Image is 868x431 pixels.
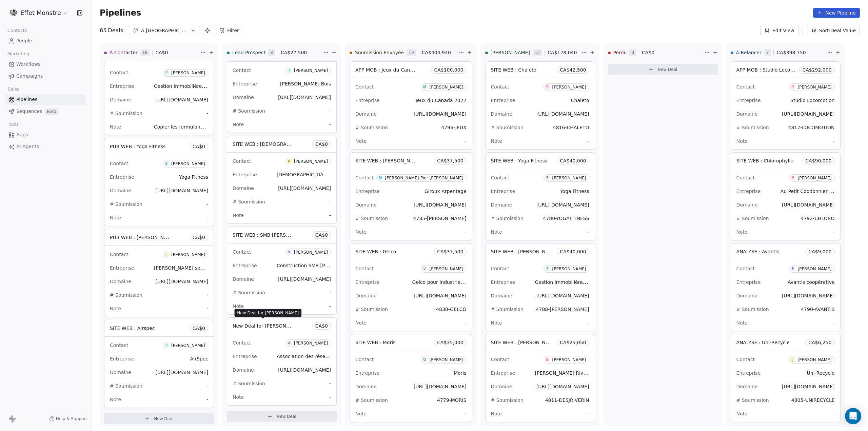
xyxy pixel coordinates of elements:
[491,357,509,362] span: Contact
[329,289,331,296] span: -
[491,189,515,194] span: Entreprise
[731,44,826,61] div: À Relancer7CA$398,750
[329,198,331,205] span: -
[110,306,121,311] span: Note
[154,123,303,130] span: Copier les formulaires de [DOMAIN_NAME] -> [DOMAIN_NAME]
[355,249,396,254] span: SITE WEB : Gelco
[491,216,524,221] span: # Soumission
[465,138,467,144] span: -
[350,334,472,422] div: SITE WEB : MorisCA$35,000ContactG[PERSON_NAME]EntrepriseMorisDomaine[URL][DOMAIN_NAME]# Soumissio...
[764,49,771,56] span: 7
[5,106,86,117] a: SequencesBeta
[45,108,58,115] span: Beta
[736,202,758,208] span: Domaine
[736,370,761,376] span: Entreprise
[465,319,467,326] span: -
[329,121,331,128] span: -
[736,266,755,271] span: Contact
[797,357,831,362] div: [PERSON_NAME]
[543,216,589,221] span: 4780-YOGAFITNESS
[792,357,793,363] div: J
[288,159,290,164] div: R
[491,229,502,235] span: Note
[429,357,463,362] div: [PERSON_NAME]
[588,229,589,235] span: -
[454,370,467,376] span: Moris
[491,158,547,163] span: SITE WEB : Yoga Fitness
[104,44,199,61] div: À Contacter18CA$0
[110,161,128,166] span: Contact
[179,174,208,180] span: Yoga Fitness
[491,111,512,117] span: Domaine
[736,249,780,254] span: ANALYSE : Avantis
[104,229,214,317] div: PUB WEB : [PERSON_NAME] SportCA$0ContactF[PERSON_NAME]Entreprise[PERSON_NAME] sports incDomaine[U...
[206,292,208,298] span: -
[552,267,586,271] div: [PERSON_NAME]
[560,157,586,164] span: CA$ 40,000
[560,248,586,255] span: CA$ 40,000
[233,232,311,238] span: SITE WEB : SMB [PERSON_NAME]
[423,357,426,363] div: G
[536,202,589,208] span: [URL][DOMAIN_NAME]
[546,84,548,90] div: S
[110,326,155,331] span: SITE WEB : Airspec
[355,111,377,117] span: Domaine
[536,307,589,312] span: 4788-[PERSON_NAME]
[277,353,416,359] span: Association des réseaux cyclables du [GEOGRAPHIC_DATA]
[355,49,404,56] span: Soumission Envoyée
[736,138,748,144] span: Note
[355,307,388,312] span: # Soumission
[233,367,254,373] span: Domaine
[560,339,586,346] span: CA$ 25,050
[491,175,509,180] span: Contact
[355,189,380,194] span: Entreprise
[441,125,466,130] span: 4796-JEUX
[5,59,86,70] a: Workflows
[233,290,265,295] span: # Soumission
[232,49,265,56] span: Lead Prospect
[233,67,251,73] span: Contact
[233,172,257,177] span: Entreprise
[792,266,794,272] div: F
[548,49,577,56] span: CA$ 178,040
[227,227,337,315] div: SITE WEB : SMB [PERSON_NAME]CA$0ContactM[PERSON_NAME]EntrepriseConstruction SMB [PERSON_NAME] inc...
[790,98,834,103] span: Studio Locomotion
[642,49,654,56] span: CA$ 0
[491,307,524,312] span: # Soumission
[16,108,42,115] span: Sequences
[731,243,841,331] div: ANALYSE : AvantisCA$9,000ContactF[PERSON_NAME]EntrepriseAvantis coopérativeDomaine[URL][DOMAIN_NA...
[552,85,586,90] div: [PERSON_NAME]
[491,202,512,208] span: Domaine
[110,356,134,361] span: Entreprise
[350,44,457,61] div: Soumission Envoyée19CA$404,940
[5,94,86,105] a: Pipelines
[110,144,165,149] span: PUB WEB : Yoga Fitness
[206,214,208,221] span: -
[491,138,502,144] span: Note
[16,61,41,68] span: Workflows
[227,317,337,406] div: New Deal for [PERSON_NAME]CA$0ContactA[PERSON_NAME]EntrepriseAssociation des réseaux cyclables du...
[437,339,463,346] span: CA$ 35,000
[608,64,718,75] button: New Deal
[414,293,467,298] span: [URL][DOMAIN_NAME]
[491,293,512,298] span: Domaine
[227,45,337,133] div: ContactJ[PERSON_NAME]Entreprise[PERSON_NAME] BoisDomaine[URL][DOMAIN_NAME]# Soumission-Note-
[350,152,472,240] div: SITE WEB : [PERSON_NAME] ArpentageCA$37,500ContactM[PERSON_NAME]-Pier [PERSON_NAME]EntrepriseGiro...
[813,8,860,18] button: New Pipeline
[171,343,205,348] div: [PERSON_NAME]
[16,73,43,80] span: Campaigns
[535,279,624,285] span: Gestion Immobilière [PERSON_NAME]
[294,159,328,164] div: [PERSON_NAME]
[536,293,589,298] span: [URL][DOMAIN_NAME]
[535,370,623,376] span: [PERSON_NAME] Riverin Avocats inc.
[315,232,328,238] span: CA$ 0
[233,122,244,127] span: Note
[278,185,331,191] span: [URL][DOMAIN_NAME]
[288,340,290,346] div: A
[491,98,515,103] span: Entreprise
[429,267,463,271] div: [PERSON_NAME]
[165,70,167,76] div: F
[233,354,257,359] span: Entreprise
[233,158,251,164] span: Contact
[379,175,382,181] div: M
